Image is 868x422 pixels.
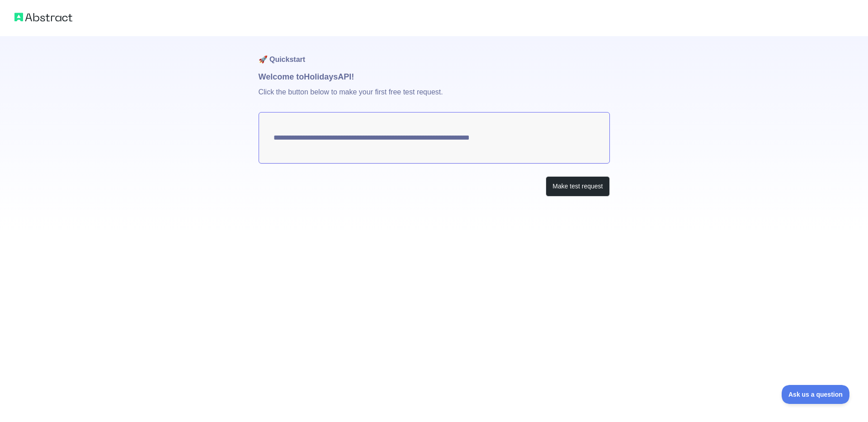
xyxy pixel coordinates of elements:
[782,385,850,404] iframe: Toggle Customer Support
[546,176,609,197] button: Make test request
[259,83,610,112] p: Click the button below to make your first free test request.
[14,11,72,23] img: Abstract logo
[259,70,610,83] h1: Welcome to Holidays API!
[259,36,610,70] h1: 🚀 Quickstart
